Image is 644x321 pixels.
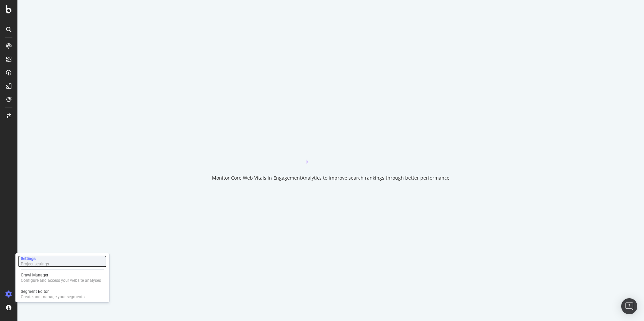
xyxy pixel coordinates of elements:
div: Project settings [21,261,49,267]
div: animation [307,140,355,164]
div: Segment Editor [21,289,85,294]
div: Settings [21,256,49,261]
div: Monitor Core Web Vitals in EngagementAnalytics to improve search rankings through better performance [212,175,449,181]
div: Crawl Manager [21,272,101,278]
a: Segment EditorCreate and manage your segments [18,288,107,300]
a: Crawl ManagerConfigure and access your website analyses [18,272,107,284]
div: Open Intercom Messenger [621,298,637,314]
div: Configure and access your website analyses [21,278,101,283]
div: Create and manage your segments [21,294,85,300]
a: SettingsProject settings [18,255,107,267]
